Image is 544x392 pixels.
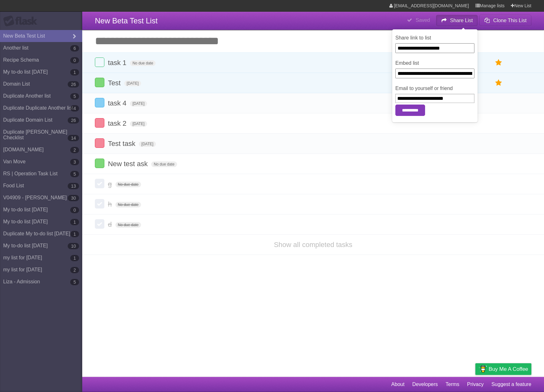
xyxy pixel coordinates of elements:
span: h [108,200,113,208]
img: Buy me a coffee [479,364,487,374]
label: Done [95,219,104,229]
b: Saved [416,17,430,23]
b: 5 [70,279,79,285]
label: Done [95,179,104,188]
b: Share List [450,18,473,23]
b: 26 [68,117,79,124]
span: g [108,180,113,188]
b: 2 [70,267,79,273]
span: d [108,220,113,228]
span: [DATE] [130,101,147,106]
button: Clone This List [479,15,531,26]
span: New Beta Test List [95,16,158,25]
span: [DATE] [124,81,141,86]
span: New test ask [108,160,149,168]
label: Done [95,159,104,168]
a: Show all completed tasks [274,241,352,249]
label: Done [95,57,104,67]
a: Developers [412,378,438,390]
div: Flask [3,15,41,27]
span: task 4 [108,99,128,107]
b: 0 [70,207,79,213]
b: 4 [70,105,79,112]
a: Terms [446,378,460,390]
b: 1 [70,69,79,75]
b: 2 [70,147,79,153]
b: 1 [70,231,79,237]
span: task 1 [108,59,128,67]
a: About [391,378,405,390]
span: No due date [115,202,141,208]
label: Star task [493,78,505,88]
a: Suggest a feature [491,378,531,390]
b: 0 [70,57,79,63]
a: Privacy [467,378,484,390]
b: 5 [70,171,79,177]
b: 30 [68,195,79,201]
span: Test [108,79,122,87]
b: 26 [68,81,79,87]
span: No due date [130,60,156,66]
b: 5 [70,93,79,100]
span: task 2 [108,119,128,127]
a: Buy me a coffee [475,363,531,375]
label: Done [95,199,104,208]
button: Share List [436,15,478,26]
span: No due date [115,222,141,228]
b: 6 [70,45,79,51]
b: Clone This List [493,18,527,23]
span: No due date [151,161,177,167]
b: 14 [68,135,79,141]
label: Star task [493,57,505,68]
b: 3 [70,159,79,165]
label: Embed list [395,59,474,67]
label: Done [95,98,104,107]
b: 1 [70,255,79,261]
b: 10 [68,243,79,249]
b: 13 [68,183,79,189]
label: Done [95,138,104,148]
label: Email to yourself or friend [395,85,474,92]
label: Done [95,78,104,87]
span: Buy me a coffee [489,364,528,375]
span: Test task [108,140,137,148]
span: [DATE] [139,141,156,147]
span: [DATE] [130,121,147,127]
label: Done [95,118,104,128]
span: No due date [115,182,141,187]
b: 1 [70,219,79,225]
label: Share link to list [395,34,474,42]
